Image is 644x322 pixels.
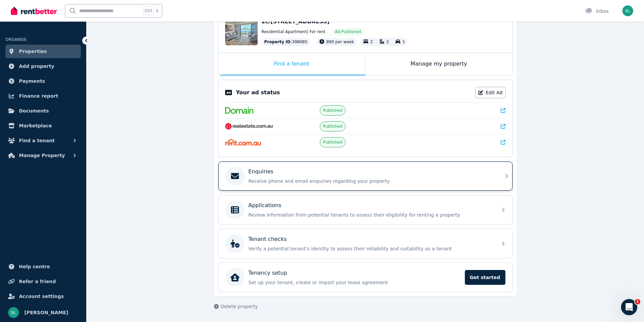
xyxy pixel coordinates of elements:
[5,89,81,103] a: Finance report
[221,303,258,310] span: Delete property
[19,62,54,70] span: Add property
[218,229,512,258] a: Tenant checksVerify a potential tenant's identity to assess their reliability and suitability as ...
[5,260,81,273] a: Help centre
[262,29,326,34] span: Residential Apartment | For rent
[402,40,405,44] span: 1
[248,269,287,277] p: Tenancy setup
[5,37,27,42] span: ORGANISE
[465,270,505,285] span: Get started
[214,303,258,310] button: Delete property
[323,140,342,145] span: Published
[5,104,81,118] a: Documents
[5,45,81,58] a: Properties
[24,308,68,317] span: [PERSON_NAME]
[248,168,273,176] p: Enquiries
[326,40,354,44] span: 890 per week
[248,279,461,286] p: Set up your tenant, create or import your lease agreement
[156,8,159,14] span: k
[218,195,512,224] a: ApplicationsReview information from potential tenants to assess their eligibility for renting a p...
[19,47,47,55] span: Properties
[335,29,361,34] span: Ad: Published
[5,290,81,303] a: Account settings
[19,137,55,145] span: Find a tenant
[19,92,58,100] span: Finance report
[5,149,81,162] button: Manage Property
[19,292,64,300] span: Account settings
[19,151,65,159] span: Manage Property
[248,245,493,252] p: Verify a potential tenant's identity to assess their reliability and suitability as a tenant
[8,307,19,318] img: Britt Lundgren
[365,53,512,75] div: Manage my property
[585,8,609,15] div: Inbox
[248,235,287,243] p: Tenant checks
[248,212,493,218] p: Review information from potential tenants to assess their eligibility for renting a property
[386,40,389,44] span: 2
[622,5,633,16] img: Britt Lundgren
[248,178,493,184] p: Receive phone and email enquiries regarding your property
[5,119,81,132] a: Marketplace
[143,6,153,15] span: Ctrl
[218,263,512,292] a: Tenancy setupSet up your tenant, create or import your lease agreementGet started
[19,277,56,286] span: Refer a friend
[5,275,81,288] a: Refer a friend
[225,139,261,146] img: Rent.com.au
[262,38,310,46] div: : 398085
[225,107,254,114] img: Domain.com.au
[323,108,342,113] span: Published
[621,299,637,315] iframe: Intercom live chat
[218,53,365,75] div: Find a tenant
[370,40,373,44] span: 2
[225,123,273,130] img: RealEstate.com.au
[264,39,291,45] span: Property ID
[19,122,52,130] span: Marketplace
[5,74,81,88] a: Payments
[19,77,45,85] span: Payments
[248,201,282,209] p: Applications
[19,107,49,115] span: Documents
[5,134,81,147] button: Find a tenant
[475,87,506,98] a: Edit Ad
[11,6,57,16] img: RentBetter
[5,59,81,73] a: Add property
[218,162,512,191] a: EnquiriesReceive phone and email enquiries regarding your property
[323,124,342,129] span: Published
[236,89,280,97] p: Your ad status
[635,299,640,304] span: 1
[19,263,50,271] span: Help centre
